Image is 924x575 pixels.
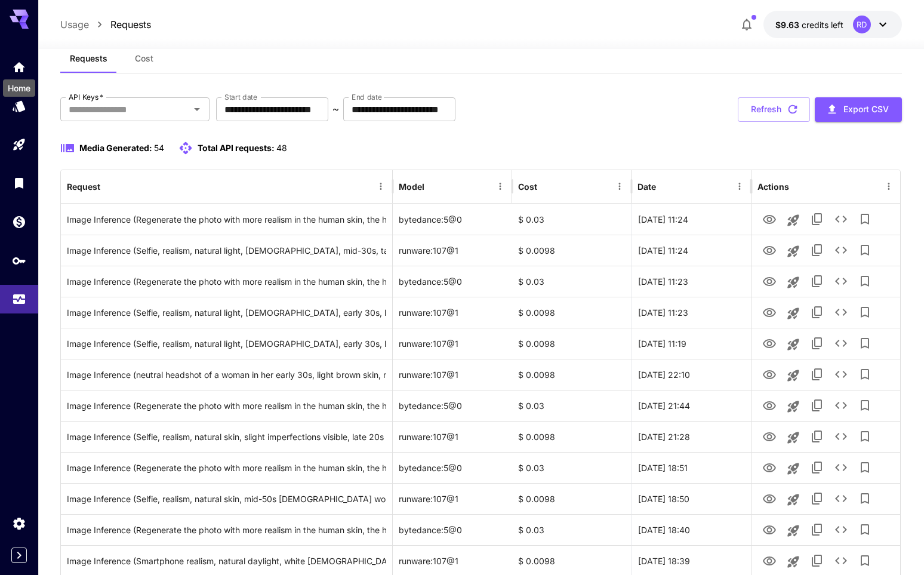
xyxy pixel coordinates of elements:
[3,79,35,97] div: Home
[11,548,27,563] div: Expand sidebar
[154,143,164,153] span: 54
[853,16,871,33] div: RD
[853,393,877,417] button: Add to library
[757,393,781,417] button: View
[60,17,151,32] nav: breadcrumb
[67,266,386,297] div: Click to copy prompt
[781,239,805,263] button: Launch in playground
[276,143,287,153] span: 48
[829,207,853,231] button: See details
[781,488,805,512] button: Launch in playground
[781,519,805,543] button: Launch in playground
[757,238,781,262] button: View
[805,456,829,479] button: Copy TaskUUID
[332,102,339,116] p: ~
[829,549,853,573] button: See details
[632,235,751,266] div: 26 Sep, 2025 11:24
[781,302,805,325] button: Launch in playground
[757,269,781,293] button: View
[67,204,386,235] div: Click to copy prompt
[632,204,751,235] div: 26 Sep, 2025 11:24
[853,549,877,573] button: Add to library
[67,515,386,545] div: Click to copy prompt
[393,452,512,483] div: bytedance:5@0
[67,297,386,328] div: Click to copy prompt
[829,425,853,448] button: See details
[757,182,789,192] div: Actions
[757,331,781,355] button: View
[805,362,829,386] button: Copy TaskUUID
[802,20,843,30] span: credits left
[393,483,512,514] div: runware:107@1
[393,297,512,328] div: runware:107@1
[393,359,512,390] div: runware:107@1
[12,60,26,75] div: Home
[781,457,805,481] button: Launch in playground
[853,269,877,293] button: Add to library
[189,101,205,118] button: Open
[393,390,512,421] div: bytedance:5@0
[781,550,805,574] button: Launch in playground
[781,364,805,388] button: Launch in playground
[853,238,877,262] button: Add to library
[829,300,853,324] button: See details
[611,178,628,195] button: Menu
[393,204,512,235] div: bytedance:5@0
[67,484,386,514] div: Click to copy prompt
[512,328,632,359] div: $ 0.0098
[512,204,632,235] div: $ 0.03
[731,178,748,195] button: Menu
[880,178,897,195] button: Menu
[67,359,386,390] div: Click to copy prompt
[632,483,751,514] div: 25 Sep, 2025 18:50
[632,266,751,297] div: 26 Sep, 2025 11:23
[67,328,386,359] div: Click to copy prompt
[781,395,805,419] button: Launch in playground
[829,269,853,293] button: See details
[632,328,751,359] div: 26 Sep, 2025 11:19
[393,266,512,297] div: bytedance:5@0
[512,297,632,328] div: $ 0.0098
[632,297,751,328] div: 26 Sep, 2025 11:23
[67,235,386,266] div: Click to copy prompt
[492,178,509,195] button: Menu
[12,292,26,307] div: Usage
[393,328,512,359] div: runware:107@1
[426,178,442,195] button: Sort
[512,235,632,266] div: $ 0.0098
[757,486,781,511] button: View
[829,331,853,355] button: See details
[781,208,805,232] button: Launch in playground
[829,518,853,542] button: See details
[512,266,632,297] div: $ 0.03
[815,97,902,122] button: Export CSV
[757,207,781,231] button: View
[657,178,674,195] button: Sort
[805,269,829,293] button: Copy TaskUUID
[829,393,853,417] button: See details
[79,143,152,153] span: Media Generated:
[135,53,153,64] span: Cost
[12,176,26,190] div: Library
[60,17,89,32] a: Usage
[775,19,843,31] div: $9.62709
[781,333,805,356] button: Launch in playground
[632,359,751,390] div: 25 Sep, 2025 22:10
[853,456,877,479] button: Add to library
[12,137,26,152] div: Playground
[538,178,555,195] button: Sort
[512,514,632,545] div: $ 0.03
[12,253,26,268] div: API Keys
[393,235,512,266] div: runware:107@1
[853,207,877,231] button: Add to library
[12,516,26,531] div: Settings
[512,359,632,390] div: $ 0.0098
[69,92,103,102] label: API Keys
[829,456,853,479] button: See details
[632,421,751,452] div: 25 Sep, 2025 21:28
[632,390,751,421] div: 25 Sep, 2025 21:44
[781,270,805,294] button: Launch in playground
[393,514,512,545] div: bytedance:5@0
[757,455,781,479] button: View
